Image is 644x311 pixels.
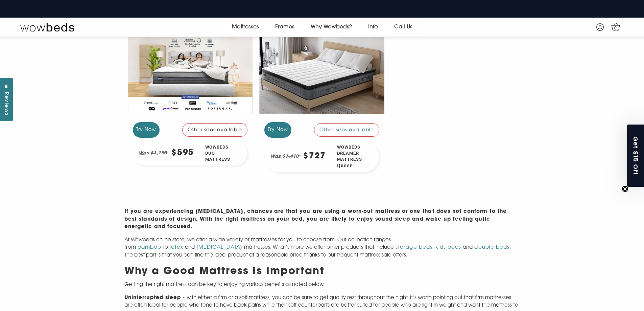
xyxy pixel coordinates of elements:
div: Wowbeds Duo Mattress [200,141,247,166]
span: Queen [337,162,368,169]
p: Getting the right mattress can be key to enjoying various benefits as noted below. [124,281,520,289]
strong: Uninterrupted sleep - [124,295,185,301]
a: Frames [267,18,303,37]
a: Try Now Other sizes available Was $1,190 $595 Wowbeds Duo Mattress [128,25,253,171]
a: Mattresses [224,18,267,37]
a: [MEDICAL_DATA] [196,245,242,250]
div: Wowbeds Dreamer Mattress [332,141,379,172]
div: Other sizes available [182,123,248,137]
a: Why Wowbeds? [303,18,360,37]
img: Wow Beds Logo [20,22,74,32]
span: Reviews [2,92,10,116]
span: 0 [612,25,619,32]
div: Try Now [264,122,291,137]
span: Get $15 Off [632,136,640,175]
a: storage beds [396,245,432,250]
a: Try Now Other sizes available Was $1,410 $727 Wowbeds Dreamer MattressQueen [259,25,384,178]
div: Get $15 OffClose teaser [627,125,644,187]
a: 0 [610,21,621,32]
div: $595 [171,149,194,157]
div: Other sizes available [314,123,380,137]
span: Why a Good Mattress is Important [124,266,325,277]
div: Try Now [133,122,160,137]
a: bamboo [138,245,161,250]
a: latex [170,245,183,250]
button: Close teaser [622,185,628,192]
em: Was $1,410 [270,152,301,161]
a: Call Us [386,18,421,37]
div: $727 [303,152,326,161]
a: double beds [474,245,509,250]
em: Was $1,190 [139,149,169,157]
p: At Wowbeds online store, we offer a wide variety of mattresses for you to choose from. Our collec... [124,237,520,260]
a: Info [360,18,386,37]
a: kids beds [435,245,461,250]
strong: If you are experiencing [MEDICAL_DATA], chances are that you are using a worn-out mattress or one... [124,209,507,229]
